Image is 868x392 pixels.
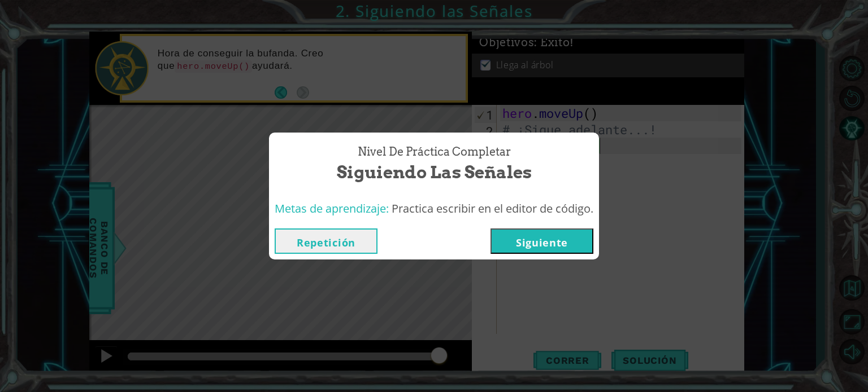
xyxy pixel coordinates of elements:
[275,201,389,216] span: Metas de aprendizaje:
[337,160,532,184] span: Siguiendo las Señales
[491,228,593,254] button: Siguiente
[392,201,593,216] span: Practica escribir en el editor de código.
[275,228,377,254] button: Repetición
[358,144,511,160] span: Nivel de Práctica Completar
